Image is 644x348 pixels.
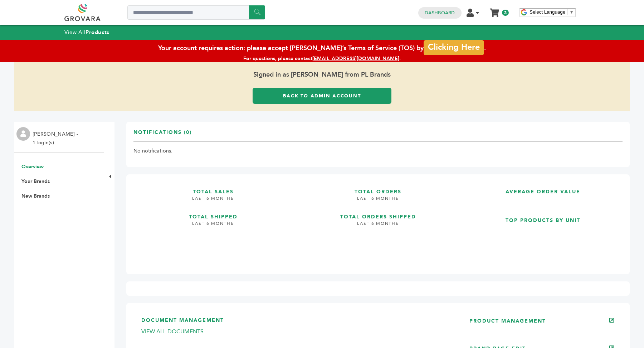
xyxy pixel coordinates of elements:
span: ▼ [569,9,574,15]
span: Signed in as [PERSON_NAME] from PL Brands [14,62,630,88]
a: My Cart [491,6,499,14]
a: VIEW ALL DOCUMENTS [141,328,204,335]
h4: LAST 6 MONTHS [133,195,293,207]
h4: LAST 6 MONTHS [133,221,293,232]
img: profile.png [16,127,30,141]
span: 3 [502,10,509,16]
a: Overview [21,163,44,170]
h3: AVERAGE ORDER VALUE [463,182,623,195]
h4: LAST 6 MONTHS [298,221,458,232]
h3: DOCUMENT MANAGEMENT [141,317,448,328]
a: View AllProducts [64,29,109,36]
input: Search a product or brand... [127,5,265,20]
a: [EMAIL_ADDRESS][DOMAIN_NAME] [312,55,399,62]
a: Back to Admin Account [253,88,391,104]
a: TOP PRODUCTS BY UNIT [463,210,623,261]
h3: Notifications (0) [133,129,192,141]
a: Clicking Here [424,40,484,55]
td: No notifications. [133,142,623,160]
strong: Products [86,29,109,36]
a: Dashboard [425,10,455,16]
h3: TOTAL ORDERS SHIPPED [298,207,458,221]
a: New Brands [21,193,50,199]
h3: TOP PRODUCTS BY UNIT [463,210,623,224]
h3: TOTAL ORDERS [298,182,458,195]
h3: TOTAL SHIPPED [133,207,293,221]
a: TOTAL ORDERS LAST 6 MONTHS TOTAL ORDERS SHIPPED LAST 6 MONTHS [298,182,458,261]
a: TOTAL SALES LAST 6 MONTHS TOTAL SHIPPED LAST 6 MONTHS [133,182,293,261]
h3: TOTAL SALES [133,182,293,195]
a: AVERAGE ORDER VALUE [463,182,623,204]
h4: LAST 6 MONTHS [298,195,458,207]
li: [PERSON_NAME] - 1 login(s) [33,130,80,147]
a: PRODUCT MANAGEMENT [469,318,546,324]
span: Select Language [530,9,565,15]
a: Your Brands [21,178,50,185]
a: Select Language​ [530,9,574,15]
